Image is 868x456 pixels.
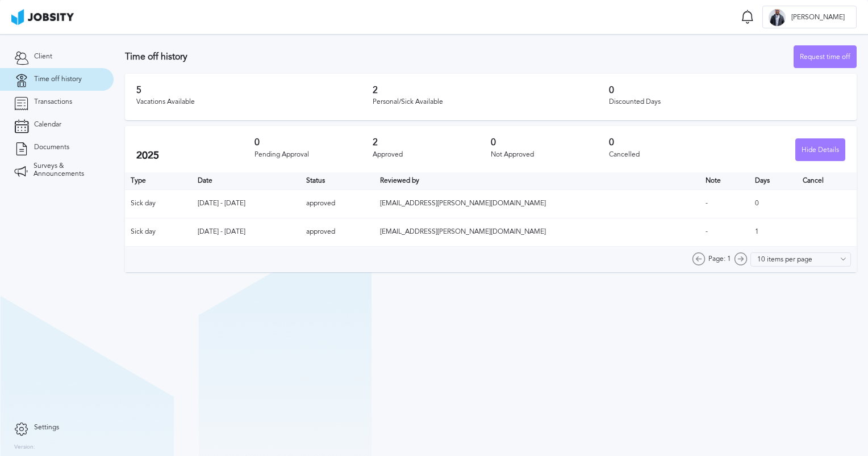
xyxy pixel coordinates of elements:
button: Request time off [794,45,857,68]
h3: 2 [373,137,491,147]
th: Toggle SortBy [301,172,374,189]
h3: Time off history [125,52,794,62]
td: 0 [749,189,798,218]
td: approved [301,189,374,218]
th: Toggle SortBy [192,172,301,189]
th: Days [749,172,798,189]
div: Vacations Available [136,98,373,106]
span: Transactions [34,98,72,106]
div: Request time off [794,46,856,69]
button: A[PERSON_NAME] [762,6,857,28]
span: [EMAIL_ADDRESS][PERSON_NAME][DOMAIN_NAME] [380,227,546,235]
h3: 0 [491,137,609,147]
label: Version: [14,444,35,451]
h3: 0 [609,137,727,147]
td: approved [301,218,374,246]
span: [EMAIL_ADDRESS][PERSON_NAME][DOMAIN_NAME] [380,199,546,207]
span: Client [34,53,52,61]
div: Cancelled [609,151,727,159]
span: Time off history [34,75,82,83]
span: - [706,199,708,207]
span: - [706,227,708,235]
th: Type [125,172,192,189]
span: Documents [34,143,69,151]
span: Surveys & Announcements [34,162,99,178]
button: Hide Details [795,138,845,161]
h3: 5 [136,85,373,95]
td: 1 [749,218,798,246]
th: Toggle SortBy [374,172,700,189]
div: Hide Details [796,139,845,162]
div: Approved [373,151,491,159]
span: Calendar [34,121,61,129]
span: Settings [34,424,59,432]
div: A [769,9,786,26]
div: Discounted Days [609,98,845,106]
td: Sick day [125,218,192,246]
h2: 2025 [136,150,254,162]
td: Sick day [125,189,192,218]
img: ab4bad089aa723f57921c736e9817d99.png [11,9,74,25]
span: Page: 1 [708,255,731,263]
td: [DATE] - [DATE] [192,189,301,218]
h3: 0 [254,137,373,147]
div: Not Approved [491,151,609,159]
th: Toggle SortBy [700,172,749,189]
td: [DATE] - [DATE] [192,218,301,246]
h3: 0 [609,85,845,95]
div: Personal/Sick Available [373,98,609,106]
span: [PERSON_NAME] [786,14,850,22]
th: Cancel [797,172,857,189]
div: Pending Approval [254,151,373,159]
h3: 2 [373,85,609,95]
